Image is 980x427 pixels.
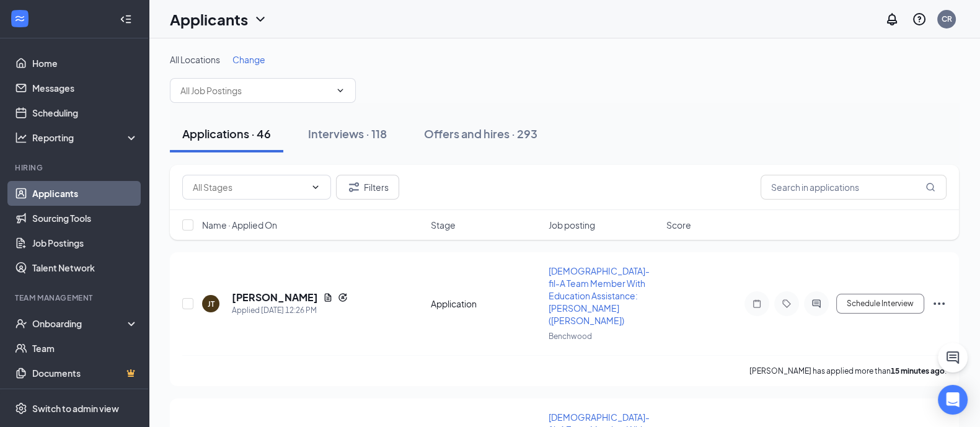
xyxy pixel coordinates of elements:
svg: ChevronDown [253,12,268,27]
svg: WorkstreamLogo [14,12,26,25]
a: Scheduling [32,100,138,125]
a: Applicants [32,181,138,206]
svg: Settings [15,402,27,415]
svg: Notifications [885,12,899,27]
svg: Ellipses [932,296,947,311]
svg: ChevronDown [335,86,345,95]
div: Team Management [15,293,136,303]
svg: ChatActive [945,350,960,365]
span: Benchwood [549,332,592,341]
h5: [PERSON_NAME] [232,291,318,304]
svg: Note [749,299,764,309]
div: JT [208,299,214,309]
svg: UserCheck [15,317,27,330]
svg: ChevronDown [311,182,320,192]
svg: Document [323,293,333,302]
span: All Locations [170,54,220,65]
svg: Analysis [15,131,27,144]
div: Reporting [32,131,139,144]
a: Messages [32,76,138,100]
svg: QuestionInfo [912,12,927,27]
div: Application [431,297,541,310]
span: Job posting [549,219,595,231]
button: Filter Filters [336,175,399,200]
a: SurveysCrown [32,385,138,410]
button: ChatActive [938,343,968,372]
span: Change [232,54,265,65]
button: Schedule Interview [836,294,924,314]
a: Sourcing Tools [32,206,138,231]
input: All Job Postings [180,84,330,97]
input: Search in applications [761,175,947,200]
span: [DEMOGRAPHIC_DATA]-fil-A Team Member With Education Assistance: [PERSON_NAME] ([PERSON_NAME]) [549,265,650,326]
a: DocumentsCrown [32,361,138,385]
b: 15 minutes ago [891,366,945,376]
h1: Applicants [170,9,248,30]
span: Stage [431,219,456,231]
input: All Stages [193,180,306,194]
div: Offers and hires · 293 [424,126,537,141]
svg: Filter [347,180,361,195]
svg: ActiveChat [809,299,824,309]
svg: Reapply [338,293,348,302]
div: Applied [DATE] 12:26 PM [232,304,348,317]
div: Switch to admin view [32,402,119,415]
p: [PERSON_NAME] has applied more than . [749,366,947,376]
div: Applications · 46 [182,126,271,141]
div: Hiring [15,162,136,173]
span: Score [666,219,691,231]
a: Team [32,336,138,361]
a: Home [32,51,138,76]
a: Talent Network [32,255,138,280]
div: Onboarding [32,317,128,330]
div: Interviews · 118 [308,126,387,141]
div: Open Intercom Messenger [938,385,968,415]
a: Job Postings [32,231,138,255]
svg: MagnifyingGlass [925,182,935,192]
div: CR [942,14,952,24]
svg: Collapse [120,13,132,25]
svg: Tag [779,299,794,309]
span: Name · Applied On [202,219,277,231]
